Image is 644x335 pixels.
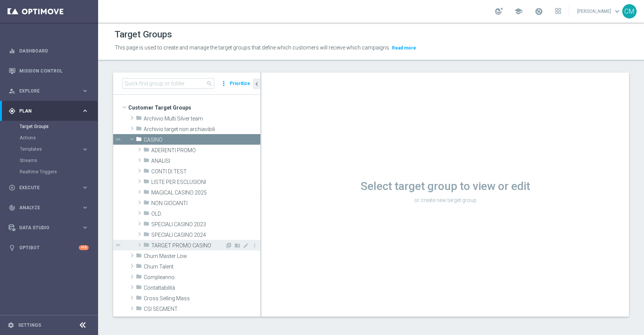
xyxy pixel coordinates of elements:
i: keyboard_arrow_right [81,184,89,191]
i: folder [143,231,149,240]
i: Rename Folder [243,242,249,249]
span: Templates [20,147,74,151]
i: equalizer [9,48,15,54]
span: Customer Target Groups [128,102,260,113]
i: folder [143,242,149,250]
span: search [206,80,212,86]
a: Dashboard [19,41,89,61]
span: Churn Master Low [144,253,260,259]
i: folder [136,305,142,314]
div: Realtime Triggers [20,166,97,178]
i: folder [136,295,142,303]
i: track_changes [9,204,15,211]
i: folder [136,125,142,134]
span: This page is used to create and manage the target groups that define which customers will receive... [115,45,390,51]
i: more_vert [252,242,258,249]
i: keyboard_arrow_right [81,107,89,114]
div: Execute [9,184,81,191]
i: folder [143,210,149,219]
i: person_search [9,88,15,94]
span: Analyze [19,205,81,210]
button: Mission Control [8,68,89,74]
button: gps_fixed Plan keyboard_arrow_right [8,108,89,114]
span: MAGICAL CASINO 2025 [151,190,260,196]
button: chevron_left [253,79,260,89]
button: equalizer Dashboard [8,48,89,54]
h1: Target Groups [115,29,172,40]
span: CASINO [144,137,260,143]
button: Data Studio keyboard_arrow_right [8,225,89,231]
span: Plan [19,109,81,113]
i: more_vert [220,78,227,89]
i: folder [136,284,142,293]
span: Archivio target non archiavibili [144,126,260,133]
i: folder [136,263,142,272]
a: Realtime Triggers [20,169,78,175]
button: play_circle_outline Execute keyboard_arrow_right [8,185,89,191]
i: folder [136,136,142,145]
span: school [514,7,523,15]
i: keyboard_arrow_right [81,204,89,211]
button: lightbulb Optibot +10 [8,245,89,251]
button: track_changes Analyze keyboard_arrow_right [8,205,89,211]
i: folder [143,199,149,208]
a: Mission Control [19,61,89,81]
span: SPECIALI CASINO 2024 [151,232,260,238]
i: folder [143,189,149,198]
div: CM [622,4,636,19]
span: SPECIALI CASINO 2023 [151,221,260,228]
i: folder [136,273,142,282]
i: folder [143,221,149,229]
a: Actions [20,135,78,141]
a: Streams [20,157,78,164]
div: Plan [9,108,81,114]
span: CONTI DI TEST [151,168,260,175]
span: CSI SEGMENT [144,306,260,312]
div: Optibot [9,238,89,258]
i: lightbulb [9,244,15,251]
i: chevron_left [253,80,260,88]
i: folder [143,168,149,176]
span: Data Studio [19,225,81,230]
button: Templates keyboard_arrow_right [20,146,89,152]
i: gps_fixed [9,108,15,114]
div: person_search Explore keyboard_arrow_right [8,88,89,94]
i: folder [143,178,149,187]
span: LISTE PER ESCLUSIONI [151,179,260,185]
span: Cross Selling Mass [144,295,260,302]
div: Analyze [9,204,81,211]
i: keyboard_arrow_right [81,224,89,231]
h1: Select target group to view or edit [261,179,629,193]
span: TARGET PROMO CASINO [151,242,225,249]
i: Add Target group [226,242,232,249]
i: folder [143,157,149,166]
input: Quick find group or folder [122,78,214,89]
span: ANALISI [151,158,260,164]
span: Execute [19,185,81,190]
span: Explore [19,89,81,93]
span: keyboard_arrow_down [613,7,621,15]
i: Add Folder [234,242,240,249]
i: settings [8,322,14,329]
div: Mission Control [9,61,89,81]
i: play_circle_outline [9,184,15,191]
button: Prioritize [229,79,251,89]
div: Data Studio [9,224,81,231]
div: Templates [20,144,97,155]
i: folder [136,316,142,324]
div: +10 [79,245,89,250]
i: folder [136,115,142,124]
button: Read more [391,44,417,52]
a: [PERSON_NAME]keyboard_arrow_down [576,6,622,17]
span: Contattabilit&#xE0; [144,285,260,291]
span: NON GIOCANTI [151,200,260,207]
div: Dashboard [9,41,89,61]
span: Archivio Multi Silver team [144,116,260,122]
i: keyboard_arrow_right [81,87,89,94]
span: Compleanno [144,274,260,281]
